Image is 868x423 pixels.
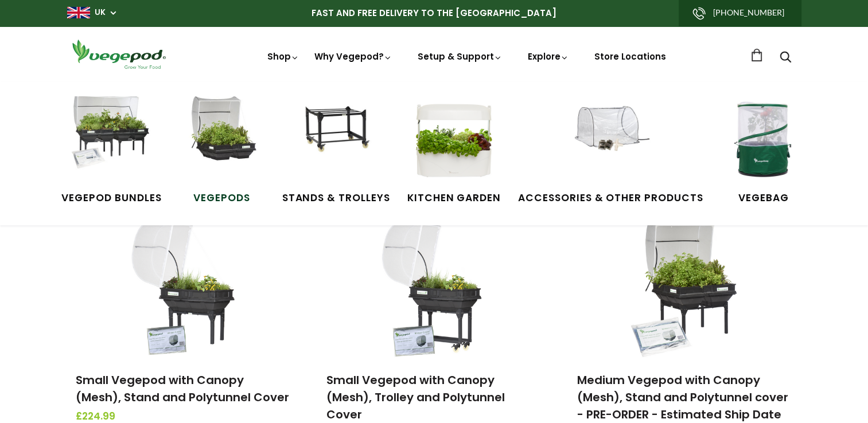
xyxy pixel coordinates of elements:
a: Accessories & Other Products [518,96,703,205]
a: UK [95,7,106,18]
img: VegeBag [721,96,807,182]
img: Medium Vegepod with Canopy (Mesh), Stand and Polytunnel cover - PRE-ORDER - Estimated Ship Date S... [625,216,745,359]
a: Kitchen Garden [407,96,501,205]
a: Vegepod Bundles [61,96,161,205]
a: Vegepods [179,96,265,205]
a: Setup & Support [418,50,503,62]
img: gb_large.png [67,7,90,18]
img: Accessories & Other Products [567,96,653,182]
a: VegeBag [721,96,807,205]
img: Small Vegepod with Canopy (Mesh), Trolley and Polytunnel Cover [373,216,494,359]
a: Small Vegepod with Canopy (Mesh), Trolley and Polytunnel Cover [326,372,505,422]
img: Vegepod [67,38,170,70]
img: Small Vegepod with Canopy (Mesh), Stand and Polytunnel Cover [123,216,243,359]
a: Search [780,52,791,64]
img: Kitchen Garden [411,96,497,182]
a: Why Vegepod? [314,50,392,62]
span: Vegepod Bundles [61,191,161,206]
a: Stands & Trolleys [282,96,390,205]
span: VegeBag [721,191,807,206]
a: Explore [528,50,569,62]
span: Stands & Trolleys [282,191,390,206]
span: Kitchen Garden [407,191,501,206]
a: Store Locations [594,50,666,62]
span: Vegepods [179,191,265,206]
img: Stands & Trolleys [293,96,379,182]
span: Accessories & Other Products [518,191,703,206]
img: Raised Garden Kits [179,96,265,182]
img: Vegepod Bundles [68,96,154,182]
a: Small Vegepod with Canopy (Mesh), Stand and Polytunnel Cover [76,372,289,405]
a: Shop [267,50,299,95]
